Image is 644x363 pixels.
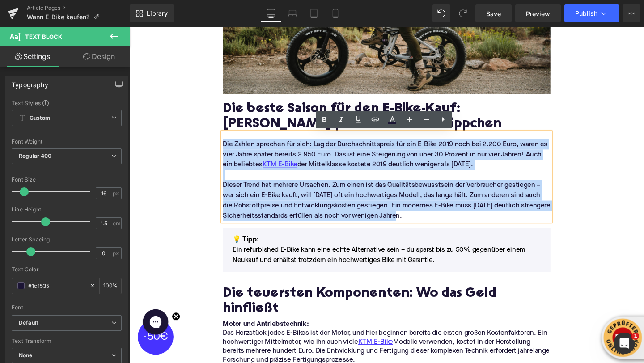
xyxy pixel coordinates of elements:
button: Redo [454,4,472,22]
iframe: Gorgias live chat messenger [10,294,46,327]
span: 1 [632,333,639,340]
span: px [113,190,120,196]
a: Laptop [282,4,303,22]
h2: Die beste Saison für den E-Bike-Kauf: [PERSON_NAME] punktet mit Schnäppchen [98,79,443,110]
span: Text Block [25,33,62,40]
iframe: Intercom live chat [614,333,635,354]
a: Tablet [303,4,325,22]
div: Text Transform [12,338,122,344]
a: Mobile [325,4,346,22]
font: 💡 Tipp: [109,220,136,227]
div: Text Color [12,266,122,273]
a: Design [67,46,131,67]
a: KTM E-Bike [241,327,277,336]
a: KTM E-Bike [140,139,177,150]
button: Undo [432,4,450,22]
div: % [100,278,121,294]
input: Color [28,281,85,291]
span: px [113,250,120,256]
button: More [623,4,640,22]
p: Das Herzstück jedes E-Bikes ist der Motor, und hier beginnen bereits die ersten großen Kostenfakt... [98,317,443,355]
h2: Die teuersten Komponenten: Wo das Geld hinfließt [98,273,443,304]
p: Ein refurbished E-Bike kann eine echte Alternative sein – du sparst bis zu 50% gegenüber einem Ne... [109,229,432,250]
div: -50€Close teaser [9,307,47,345]
a: Preview [515,4,561,22]
div: Text Styles [12,99,122,106]
p: Dieser Trend hat mehrere Ursachen. Zum einen ist das Qualitätsbewusstsein der Verbraucher gestieg... [98,161,443,204]
span: Publish [575,10,597,17]
i: Default [19,319,38,327]
span: -50€ [15,321,41,332]
span: Save [486,9,501,18]
div: Typography [12,76,48,89]
b: Regular 400 [19,152,52,159]
span: em [113,220,120,226]
p: Die Zahlen sprechen für sich: Lag der Durchschnittspreis für ein E-Bike 2019 noch bei 2.200 Euro,... [98,118,443,150]
span: Wann E-Bike kaufen? [27,13,89,21]
div: Line Height [12,207,122,213]
div: Font [12,304,122,311]
a: Desktop [260,4,282,22]
button: Publish [564,4,619,22]
b: None [19,352,33,359]
b: Custom [30,114,50,122]
button: Close teaser [45,300,54,309]
strong: Motor und Antriebstechnik: [98,309,189,316]
div: Letter Spacing [12,236,122,243]
a: Article Pages [27,4,130,12]
div: Font Weight [12,139,122,145]
span: Preview [526,9,550,18]
span: Library [147,9,168,17]
div: Font Size [12,177,122,183]
a: New Library [130,4,174,22]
